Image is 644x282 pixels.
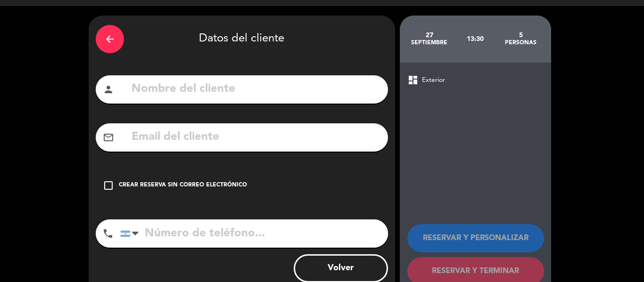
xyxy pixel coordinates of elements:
div: personas [498,39,544,47]
div: septiembre [407,39,453,47]
i: mail_outline [103,132,114,143]
i: phone [102,228,114,239]
i: person [103,84,114,95]
button: RESERVAR Y PERSONALIZAR [407,224,544,252]
input: Email del cliente [131,128,381,147]
div: 13:30 [452,23,498,56]
i: check_box_outline_blank [103,180,114,191]
i: arrow_back [104,33,116,45]
span: Exterior [422,75,445,86]
div: 27 [407,32,453,39]
div: Argentina: +54 [121,220,142,247]
div: 5 [498,32,544,39]
input: Número de teléfono... [120,219,388,248]
div: Crear reserva sin correo electrónico [119,181,247,190]
div: Datos del cliente [96,23,388,56]
span: dashboard [407,74,419,86]
input: Nombre del cliente [131,80,381,99]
